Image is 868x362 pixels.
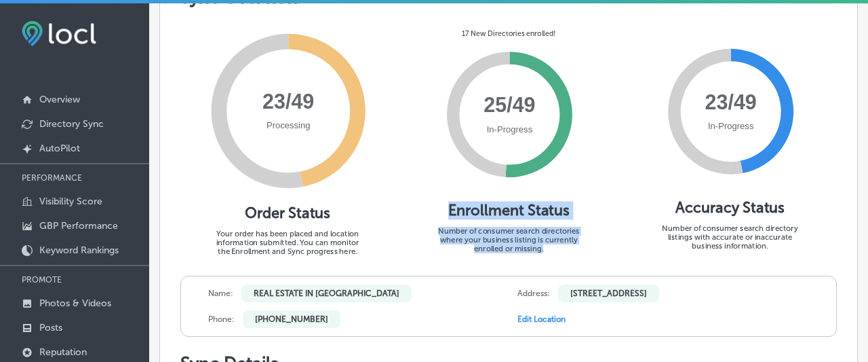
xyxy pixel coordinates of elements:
[243,310,340,328] p: [PHONE_NUMBER]
[39,143,80,154] p: AutoPilot
[22,21,96,46] img: fda3e92497d09a02dc62c9cd864e3231.png
[39,245,119,256] p: Keyword Rankings
[245,203,330,221] h1: Order Status
[517,289,550,298] label: Address:
[39,118,104,130] p: Directory Sync
[241,285,412,302] p: REAL ESTATE IN [GEOGRAPHIC_DATA]
[435,226,583,253] p: Number of consumer search directories where your business listing is currently enrolled or missing.
[39,196,102,207] p: Visibility Score
[208,289,233,298] label: Name:
[39,297,111,309] p: Photos & Videos
[448,201,570,219] h1: Enrollment Status
[214,229,361,255] p: Your order has been placed and location information submitted. You can monitor the Enrollment and...
[558,285,659,302] p: [STREET_ADDRESS]
[675,198,785,217] h1: Accuracy Status
[517,314,566,324] a: Edit Location
[39,94,80,105] p: Overview
[39,220,118,232] p: GBP Performance
[208,314,235,324] label: Phone:
[656,223,804,250] p: Number of consumer search directory listings with accurate or inaccurate business information.
[462,29,555,41] p: 17 New Directories enrolled!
